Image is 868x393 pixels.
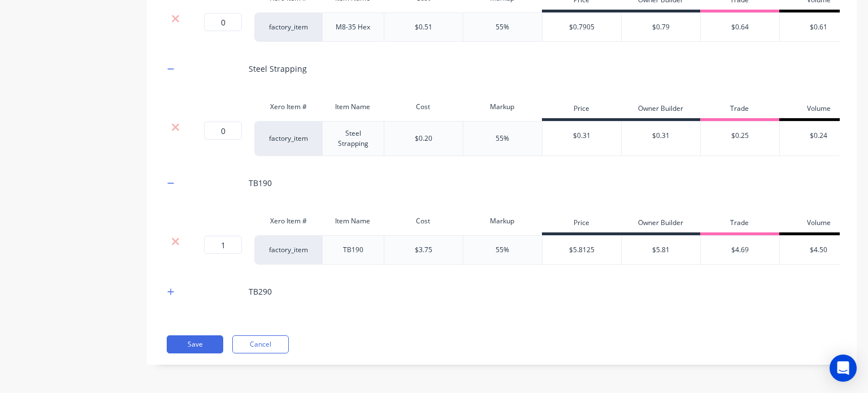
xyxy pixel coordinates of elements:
div: Cost [384,210,463,232]
div: Trade [700,98,779,121]
div: $0.31 [622,122,700,150]
div: Owner Builder [621,98,700,121]
input: ? [204,13,242,31]
div: $0.20 [415,133,432,144]
div: factory_item [254,121,322,156]
div: Price [542,98,621,121]
div: 55% [496,245,509,255]
div: $0.64 [701,13,779,41]
div: Item Name [322,210,384,232]
div: $0.25 [701,122,779,150]
div: $0.24 [780,122,858,150]
div: TB290 [249,286,272,297]
div: $5.81 [622,236,700,264]
div: Owner Builder [621,213,700,235]
div: $0.51 [415,22,432,32]
button: Cancel [232,335,289,353]
div: $0.31 [542,122,622,150]
div: Volume [779,213,858,235]
div: Price [542,213,621,235]
div: $0.61 [780,13,858,41]
div: TB190 [325,243,381,257]
div: factory_item [254,12,322,42]
input: ? [204,122,242,140]
div: $5.8125 [542,236,622,264]
div: $4.69 [701,236,779,264]
div: Steel Strapping [249,63,307,75]
div: Trade [700,213,779,235]
div: Open Intercom Messenger [830,355,857,382]
div: Cost [384,96,463,118]
button: Save [167,335,223,353]
div: $0.79 [622,13,700,41]
div: $0.7905 [542,13,622,41]
div: factory_item [254,235,322,265]
div: Steel Strapping [325,126,381,151]
div: $3.75 [415,245,432,255]
div: 55% [496,133,509,144]
div: Xero Item # [254,210,322,232]
div: 55% [496,22,509,32]
div: M8-35 Hex [325,20,381,34]
div: TB190 [249,177,272,189]
input: ? [204,236,242,254]
div: Xero Item # [254,96,322,118]
div: Item Name [322,96,384,118]
div: Volume [779,98,858,121]
div: $4.50 [780,236,858,264]
div: Markup [463,96,542,118]
div: Markup [463,210,542,232]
